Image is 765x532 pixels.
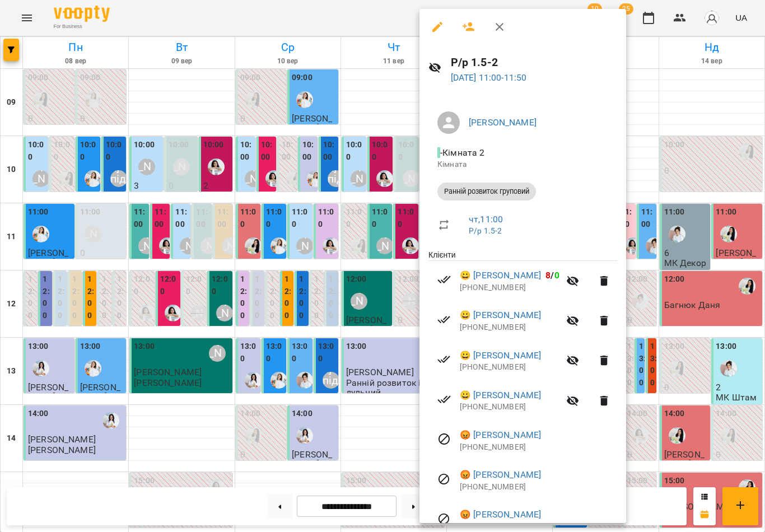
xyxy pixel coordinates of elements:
p: [PHONE_NUMBER] [460,402,559,413]
a: 😡 [PERSON_NAME] [460,428,541,442]
svg: Візит сплачено [437,313,451,326]
a: 😡 [PERSON_NAME] [460,508,541,521]
svg: Візит сплачено [437,353,451,366]
svg: Візит скасовано [437,473,451,486]
span: 0 [554,270,559,281]
p: Кімната [437,159,608,170]
p: [PHONE_NUMBER] [460,442,617,453]
svg: Візит сплачено [437,393,451,406]
svg: Візит скасовано [437,432,451,446]
a: 😀 [PERSON_NAME] [460,349,541,362]
h6: Р/р 1.5-2 [451,54,618,71]
p: [PHONE_NUMBER] [460,282,559,293]
a: [PERSON_NAME] [469,117,537,128]
p: [PHONE_NUMBER] [460,362,559,373]
a: 😀 [PERSON_NAME] [460,309,541,322]
a: Р/р 1.5-2 [469,226,502,235]
a: 😡 [PERSON_NAME] [460,468,541,482]
a: чт , 11:00 [469,214,503,225]
span: - Кімната 2 [437,147,487,158]
span: Ранній розвиток груповий [437,186,536,197]
a: 😀 [PERSON_NAME] [460,269,541,282]
p: [PHONE_NUMBER] [460,322,559,333]
a: 😀 [PERSON_NAME] [460,389,541,402]
b: / [545,270,559,281]
p: [PHONE_NUMBER] [460,482,617,493]
span: 8 [545,270,551,281]
svg: Візит сплачено [437,273,451,286]
svg: Візит скасовано [437,512,451,526]
a: [DATE] 11:00-11:50 [451,72,527,83]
